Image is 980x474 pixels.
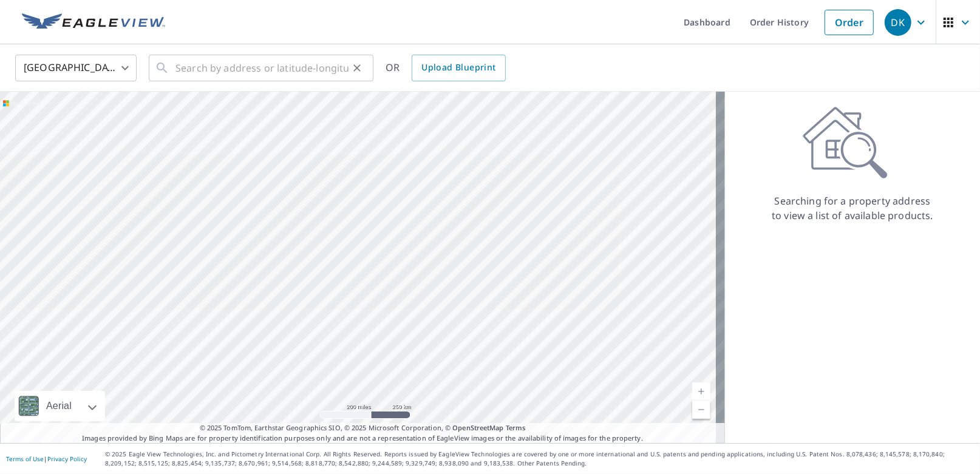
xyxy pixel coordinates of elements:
[6,455,87,462] p: |
[692,401,710,419] a: Current Level 5, Zoom Out
[349,59,366,76] button: Clear
[452,423,503,432] a: OpenStreetMap
[15,51,137,85] div: [GEOGRAPHIC_DATA]
[200,423,526,433] span: © 2025 TomTom, Earthstar Geographics SIO, © 2025 Microsoft Corporation, ©
[506,423,526,432] a: Terms
[105,450,974,468] p: © 2025 Eagle View Technologies, Inc. and Pictometry International Corp. All Rights Reserved. Repo...
[6,455,44,463] a: Terms of Use
[771,194,934,223] p: Searching for a property address to view a list of available products.
[421,60,495,75] span: Upload Blueprint
[43,391,75,421] div: Aerial
[22,13,165,32] img: EV Logo
[692,382,710,401] a: Current Level 5, Zoom In
[885,9,911,36] div: DK
[175,51,349,85] input: Search by address or latitude-longitude
[47,455,87,463] a: Privacy Policy
[412,55,505,81] a: Upload Blueprint
[15,391,105,421] div: Aerial
[386,55,506,81] div: OR
[825,10,874,35] a: Order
